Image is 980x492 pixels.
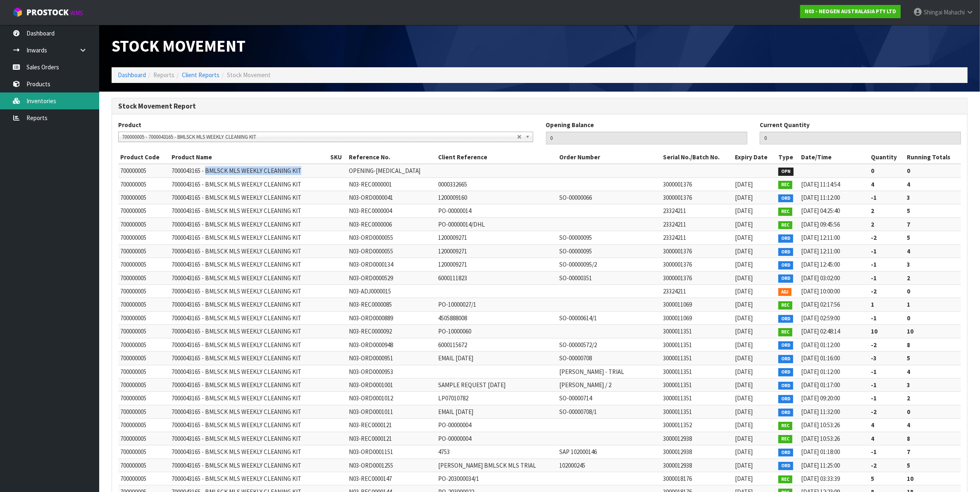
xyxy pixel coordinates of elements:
span: 700000005 [120,314,146,322]
span: 3000011351 [663,341,692,349]
strong: 3 [907,260,910,268]
span: 700000005 [120,220,146,228]
span: 700000005 - 7000043165 - BMLSCK MLS WEEKLY CLEANING KIT [122,132,517,142]
span: N03-REC0000006 [349,220,392,228]
span: 700000005 [120,300,146,308]
span: 3000011351 [663,368,692,376]
span: ORD [778,234,793,243]
span: ORD [778,462,793,470]
span: 700000005 [120,354,146,362]
span: SO-00000095 [559,234,592,241]
span: [DATE] 02:48:14 [801,327,840,335]
span: [PERSON_NAME] BMLSCK MLS TRIAL [438,461,536,469]
span: 7000043165 - BMLSCK MLS WEEKLY CLEANING KIT [172,300,301,308]
strong: 4 [907,368,910,376]
strong: 2 [871,220,874,228]
span: ORD [778,248,793,256]
span: [DATE] 01:12:00 [801,341,840,349]
span: [DATE] [735,207,753,215]
span: 700000005 [120,341,146,349]
span: 7000043165 - BMLSCK MLS WEEKLY CLEANING KIT [172,394,301,402]
span: 700000005 [120,475,146,483]
strong: -1 [871,314,877,322]
span: Stock Movement [112,35,246,56]
span: 700000005 [120,194,146,201]
strong: 4 [871,421,874,429]
span: 7000043165 - BMLSCK MLS WEEKLY CLEANING KIT [172,194,301,201]
span: 3000001376 [663,247,692,255]
label: Current Quantity [760,121,810,129]
strong: 7 [907,220,910,228]
span: PO-10000060 [438,327,471,335]
span: PO-203000034/1 [438,475,479,483]
span: N03-REC0000001 [349,180,392,188]
span: SAMPLE REQUEST [DATE] [438,381,505,389]
span: N03-REC0000004 [349,207,392,215]
span: 4753 [438,448,450,456]
span: N03-ORD0000134 [349,260,393,268]
strong: 4 [907,247,910,255]
span: 7000043165 - BMLSCK MLS WEEKLY CLEANING KIT [172,167,301,175]
strong: -2 [871,234,877,241]
span: [DATE] [735,421,753,429]
span: ORD [778,315,793,323]
th: Serial No./Batch No. [661,151,733,164]
span: ORD [778,409,793,417]
span: Reports [153,71,174,79]
span: 6000111823 [438,274,467,282]
label: Opening Balance [546,121,594,129]
span: 7000043165 - BMLSCK MLS WEEKLY CLEANING KIT [172,341,301,349]
span: REC [778,221,792,229]
span: [DATE] 02:59:00 [801,314,840,322]
img: cube-alt.png [12,7,23,17]
h3: Stock Movement Report [118,102,961,110]
span: 7000043165 - BMLSCK MLS WEEKLY CLEANING KIT [172,234,301,241]
span: N03-ORD0000948 [349,341,393,349]
a: Client Reports [182,71,219,79]
span: [DATE] 02:17:56 [801,300,840,308]
strong: 0 [871,167,874,175]
span: 7000043165 - BMLSCK MLS WEEKLY CLEANING KIT [172,475,301,483]
span: 7000043165 - BMLSCK MLS WEEKLY CLEANING KIT [172,274,301,282]
span: 23324211 [663,207,686,215]
span: 23324211 [663,287,686,295]
th: Reference No. [347,151,436,164]
strong: -2 [871,287,877,295]
span: [DATE] 12:11:00 [801,247,840,255]
span: N03-REC0000147 [349,475,392,483]
span: REC [778,328,792,336]
span: [DATE] [735,354,753,362]
span: 3000018176 [663,475,692,483]
strong: 2 [871,207,874,215]
strong: 0 [907,287,910,295]
strong: -1 [871,247,877,255]
strong: -2 [871,341,877,349]
strong: 5 [907,461,910,469]
strong: -1 [871,194,877,201]
span: [DATE] [735,475,753,483]
span: [DATE] 11:12:00 [801,194,840,201]
span: [DATE] [735,314,753,322]
span: [DATE] 09:45:56 [801,220,840,228]
span: N03-ORD0000041 [349,194,393,201]
strong: -1 [871,368,877,376]
span: 700000005 [120,234,146,241]
strong: 10 [907,327,913,335]
span: 7000043165 - BMLSCK MLS WEEKLY CLEANING KIT [172,421,301,429]
span: SO-00000708 [559,354,592,362]
span: 4505888008 [438,314,467,322]
span: SO-00000351 [559,274,592,282]
span: N03-ORD0001151 [349,448,393,456]
span: [DATE] [735,194,753,201]
span: 700000005 [120,287,146,295]
span: N03-ORD0000889 [349,314,393,322]
span: [DATE] [735,287,753,295]
span: 3000011069 [663,314,692,322]
span: ORD [778,194,793,203]
span: 700000005 [120,435,146,442]
span: 0000332665 [438,180,467,188]
span: 7000043165 - BMLSCK MLS WEEKLY CLEANING KIT [172,448,301,456]
span: 700000005 [120,260,146,268]
span: [DATE] [735,260,753,268]
span: 7000043165 - BMLSCK MLS WEEKLY CLEANING KIT [172,354,301,362]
